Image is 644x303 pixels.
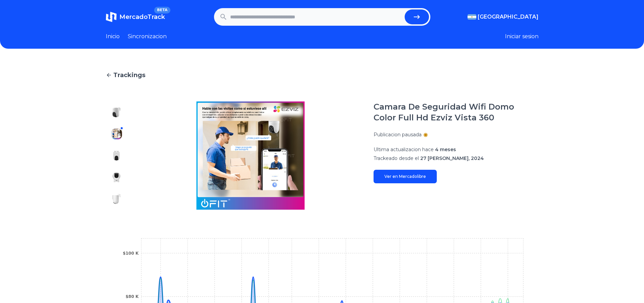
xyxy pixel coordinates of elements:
span: Ultima actualizacion hace [374,146,434,153]
span: BETA [154,7,170,14]
span: [GEOGRAPHIC_DATA] [478,13,539,21]
img: Camara De Seguridad Wifi Domo Color Full Hd Ezviz Vista 360 [141,101,360,210]
img: Camara De Seguridad Wifi Domo Color Full Hd Ezviz Vista 360 [111,172,122,183]
tspan: $100 K [123,251,139,256]
a: Sincronizacion [128,32,167,41]
span: MercadoTrack [119,13,165,21]
span: 4 meses [435,146,456,153]
img: Camara De Seguridad Wifi Domo Color Full Hd Ezviz Vista 360 [111,129,122,139]
a: Trackings [106,70,539,80]
h1: Camara De Seguridad Wifi Domo Color Full Hd Ezviz Vista 360 [374,101,539,123]
img: Camara De Seguridad Wifi Domo Color Full Hd Ezviz Vista 360 [111,150,122,161]
img: Camara De Seguridad Wifi Domo Color Full Hd Ezviz Vista 360 [111,107,122,118]
a: Ver en Mercadolibre [374,170,437,183]
button: [GEOGRAPHIC_DATA] [468,13,539,21]
p: Publicacion pausada [374,131,422,138]
tspan: $80 K [125,294,139,299]
span: 27 [PERSON_NAME], 2024 [420,155,484,161]
a: Inicio [106,32,120,41]
img: Argentina [468,14,476,20]
span: Trackeado desde el [374,155,419,161]
img: Camara De Seguridad Wifi Domo Color Full Hd Ezviz Vista 360 [111,193,122,204]
img: MercadoTrack [106,11,117,22]
span: Trackings [113,70,145,80]
button: Iniciar sesion [505,32,539,41]
a: MercadoTrackBETA [106,11,165,22]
